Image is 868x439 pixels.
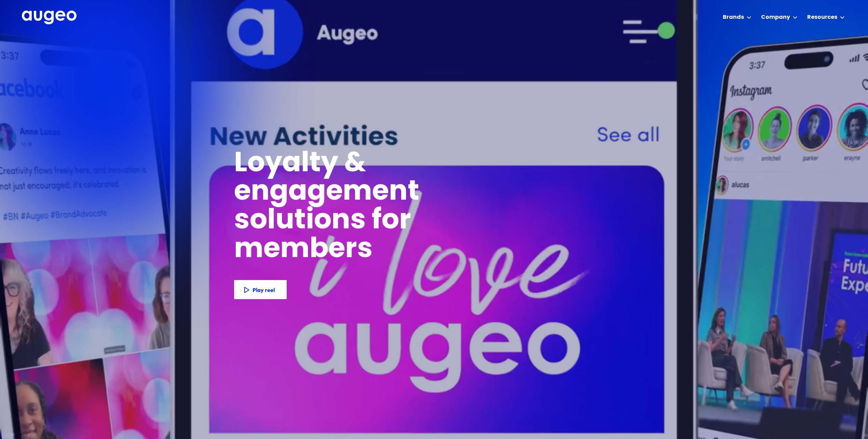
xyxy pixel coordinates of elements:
img: Augeo's full logo in white. [22,11,77,25]
div: Brands [723,13,744,22]
a: Play reel [234,280,287,299]
div: Resources [807,13,837,22]
h1: Loyalty & engagement solutions for [234,150,529,235]
div: Company [761,13,790,22]
h1: members [234,236,403,264]
a: home [22,11,77,25]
